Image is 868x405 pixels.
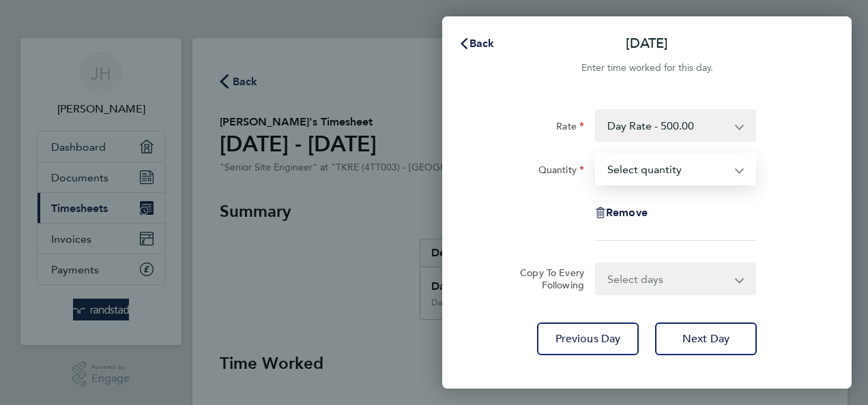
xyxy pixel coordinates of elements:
span: Next Day [682,332,729,346]
button: Previous Day [537,322,639,355]
button: Next Day [655,322,757,355]
span: Remove [606,206,648,219]
label: Copy To Every Following [509,267,584,291]
span: Previous Day [555,332,621,346]
span: Back [469,37,495,50]
label: Rate [556,120,584,136]
p: [DATE] [626,34,668,53]
button: Remove [595,207,648,218]
button: Back [445,30,508,57]
div: Enter time worked for this day. [442,60,852,76]
label: Quantity [538,164,584,180]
